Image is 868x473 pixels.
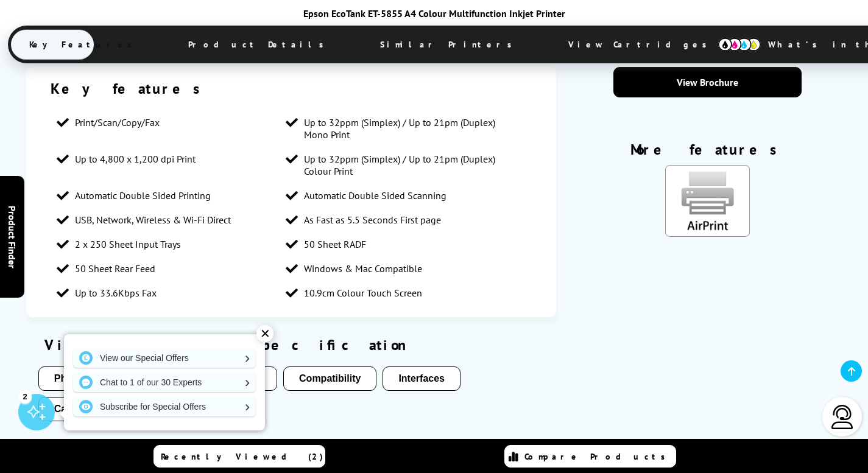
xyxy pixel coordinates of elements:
[170,30,348,59] span: Product Details
[304,262,422,275] span: Windows & Mac Compatible
[75,238,181,250] span: 2 x 250 Sheet Input Trays
[283,366,376,391] button: Compatibility
[11,30,157,59] span: Key Features
[613,67,802,97] a: View Brochure
[75,116,160,128] span: Print/Scan/Copy/Fax
[153,445,325,468] a: Recently Viewed (2)
[73,348,256,368] a: View our Special Offers
[504,445,676,468] a: Compare Products
[613,140,802,165] div: More features
[256,325,273,342] div: ✕
[75,189,211,201] span: Automatic Double Sided Printing
[161,451,323,462] span: Recently Viewed (2)
[73,397,256,416] a: Subscribe for Special Offers
[304,116,503,141] span: Up to 32ppm (Simplex) / Up to 21pm (Duplex) Mono Print
[75,214,231,226] span: USB, Network, Wireless & Wi-Fi Direct
[38,366,168,391] button: Physical/Dimensions
[75,262,155,275] span: 50 Sheet Rear Feed
[304,153,503,177] span: Up to 32ppm (Simplex) / Up to 21pm (Duplex) Colour Print
[75,287,157,299] span: Up to 33.6Kbps Fax
[6,205,18,268] span: Product Finder
[665,227,750,239] a: KeyFeatureModal85
[75,153,196,165] span: Up to 4,800 x 1,200 dpi Print
[304,189,446,201] span: Automatic Double Sided Scanning
[718,38,761,51] img: cmyk-icon.svg
[665,165,750,236] img: AirPrint
[73,373,256,392] a: Chat to 1 of our 30 Experts
[18,390,32,403] div: 2
[304,214,441,226] span: As Fast as 5.5 Seconds First page
[830,405,855,429] img: user-headset-light.svg
[8,7,861,19] div: Epson EcoTank ET-5855 A4 Colour Multifunction Inkjet Printer
[304,238,366,250] span: 50 Sheet RADF
[304,287,422,299] span: 10.9cm Colour Touch Screen
[362,30,537,59] span: Similar Printers
[383,366,460,391] button: Interfaces
[51,79,532,98] div: Key features
[550,29,736,60] span: View Cartridges
[38,335,545,354] div: View Detailed Specification
[524,451,672,462] span: Compare Products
